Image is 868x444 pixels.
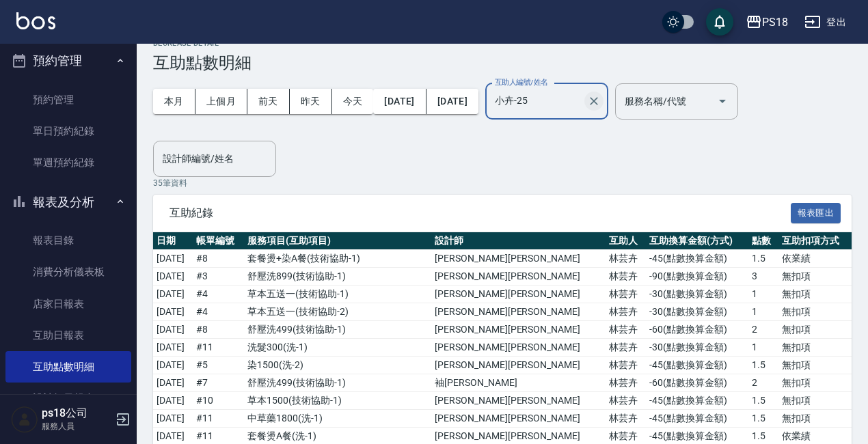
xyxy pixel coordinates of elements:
td: [DATE] [153,357,193,374]
td: 林芸卉 [606,374,646,392]
h3: 互助點數明細 [153,53,852,72]
td: 1.5 [748,250,778,268]
td: [PERSON_NAME][PERSON_NAME] [431,286,606,303]
td: 無扣項 [778,357,852,374]
a: 報表目錄 [5,225,131,256]
td: 草本五送一 ( 技術協助-2 ) [244,303,431,321]
td: # 5 [193,357,244,374]
img: Logo [16,12,55,29]
td: 林芸卉 [606,250,646,268]
td: -30 ( 點數換算金額 ) [646,339,748,357]
td: 無扣項 [778,374,852,392]
td: -45 ( 點數換算金額 ) [646,392,748,410]
button: 登出 [799,10,852,35]
th: 日期 [153,232,193,250]
th: 互助換算金額(方式) [646,232,748,250]
a: 消費分析儀表板 [5,256,131,288]
label: 互助人編號/姓名 [495,77,548,87]
td: -60 ( 點數換算金額 ) [646,374,748,392]
a: 單週預約紀錄 [5,147,131,178]
td: 袖[PERSON_NAME] [431,374,606,392]
a: 單日預約紀錄 [5,115,131,147]
div: PS18 [762,14,788,31]
td: # 3 [193,268,244,286]
button: 報表及分析 [5,184,131,220]
td: [DATE] [153,286,193,303]
th: 互助扣項方式 [778,232,852,250]
td: [PERSON_NAME][PERSON_NAME] [431,392,606,410]
td: 林芸卉 [606,392,646,410]
td: -45 ( 點數換算金額 ) [646,410,748,428]
th: 設計師 [431,232,606,250]
td: [PERSON_NAME][PERSON_NAME] [431,303,606,321]
td: 林芸卉 [606,303,646,321]
td: [DATE] [153,392,193,410]
td: -60 ( 點數換算金額 ) [646,321,748,339]
td: 2 [748,374,778,392]
td: [DATE] [153,250,193,268]
td: [PERSON_NAME][PERSON_NAME] [431,268,606,286]
td: 舒壓洗499 ( 技術協助-1 ) [244,374,431,392]
button: Clear [584,92,603,111]
td: 無扣項 [778,268,852,286]
button: 昨天 [290,89,332,114]
td: 1 [748,339,778,357]
td: -45 ( 點數換算金額 ) [646,357,748,374]
td: 林芸卉 [606,321,646,339]
td: 依業績 [778,250,852,268]
td: [DATE] [153,410,193,428]
p: 服務人員 [42,420,111,432]
button: 報表匯出 [791,203,841,224]
td: [PERSON_NAME][PERSON_NAME] [431,321,606,339]
td: 無扣項 [778,321,852,339]
td: 林芸卉 [606,286,646,303]
td: 林芸卉 [606,410,646,428]
button: 今天 [332,89,374,114]
td: 林芸卉 [606,339,646,357]
td: 染1500 ( 洗-2 ) [244,357,431,374]
td: [DATE] [153,321,193,339]
td: -30 ( 點數換算金額 ) [646,303,748,321]
td: 無扣項 [778,286,852,303]
td: # 11 [193,410,244,428]
th: 互助人 [606,232,646,250]
td: -45 ( 點數換算金額 ) [646,250,748,268]
td: 2 [748,321,778,339]
th: 點數 [748,232,778,250]
button: 預約管理 [5,43,131,79]
th: 服務項目(互助項目) [244,232,431,250]
button: [DATE] [426,89,478,114]
td: 無扣項 [778,410,852,428]
td: 無扣項 [778,392,852,410]
a: 互助日報表 [5,320,131,351]
td: # 4 [193,286,244,303]
button: save [706,8,733,36]
a: 預約管理 [5,84,131,115]
td: # 7 [193,374,244,392]
td: 1.5 [748,410,778,428]
td: 草本五送一 ( 技術協助-1 ) [244,286,431,303]
td: 1 [748,303,778,321]
td: [DATE] [153,268,193,286]
td: 1.5 [748,357,778,374]
td: 舒壓洗499 ( 技術協助-1 ) [244,321,431,339]
td: 無扣項 [778,303,852,321]
p: 35 筆資料 [153,177,852,189]
button: 前天 [247,89,290,114]
td: 林芸卉 [606,357,646,374]
td: [PERSON_NAME][PERSON_NAME] [431,250,606,268]
td: -30 ( 點數換算金額 ) [646,286,748,303]
td: [PERSON_NAME][PERSON_NAME] [431,410,606,428]
td: 林芸卉 [606,268,646,286]
td: 中草藥1800 ( 洗-1 ) [244,410,431,428]
td: 無扣項 [778,339,852,357]
td: # 11 [193,339,244,357]
td: # 4 [193,303,244,321]
td: # 8 [193,321,244,339]
td: [DATE] [153,339,193,357]
th: 帳單編號 [193,232,244,250]
button: PS18 [740,8,794,36]
td: 1 [748,286,778,303]
img: Person [11,406,38,433]
a: 報表匯出 [791,206,841,219]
